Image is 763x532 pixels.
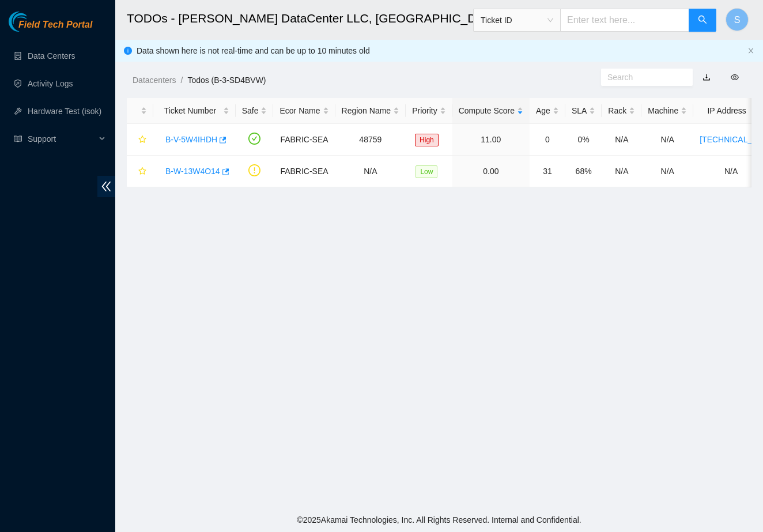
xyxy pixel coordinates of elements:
td: 68% [565,156,602,187]
td: 11.00 [452,124,530,156]
span: Low [416,165,437,178]
span: / [180,76,183,85]
footer: © 2025 Akamai Technologies, Inc. All Rights Reserved. Internal and Confidential. [115,508,763,532]
a: Data Centers [28,51,75,61]
span: check-circle [248,133,260,145]
button: search [689,9,716,32]
span: double-left [97,176,115,197]
span: Field Tech Portal [18,20,92,31]
td: N/A [602,156,641,187]
td: N/A [602,124,641,156]
span: Ticket ID [481,12,553,29]
span: search [698,15,707,26]
input: Search [607,71,677,84]
a: Activity Logs [28,79,73,88]
span: star [138,135,146,145]
td: N/A [641,156,693,187]
a: B-V-5W4IHDH [165,135,217,144]
span: star [138,167,146,176]
span: read [14,135,22,143]
a: download [702,73,711,82]
a: Hardware Test (isok) [28,107,101,116]
span: S [734,13,741,27]
a: Akamai TechnologiesField Tech Portal [9,21,92,36]
a: [TECHNICAL_ID] [700,135,762,144]
td: 31 [530,156,565,187]
a: Datacenters [133,76,176,85]
a: Todos (B-3-SD4BVW) [187,76,266,85]
span: High [415,134,439,146]
td: N/A [335,156,406,187]
td: 0.00 [452,156,530,187]
button: download [694,68,719,86]
input: Enter text here... [560,9,689,32]
td: FABRIC-SEA [273,124,335,156]
button: star [133,162,147,180]
span: eye [731,73,739,81]
span: exclamation-circle [248,164,260,176]
button: S [726,8,749,31]
button: star [133,130,147,149]
td: 0 [530,124,565,156]
td: 48759 [335,124,406,156]
a: B-W-13W4O14 [165,167,220,176]
span: Support [28,127,96,150]
td: 0% [565,124,602,156]
button: close [747,47,754,55]
td: N/A [641,124,693,156]
td: FABRIC-SEA [273,156,335,187]
img: Akamai Technologies [9,12,58,32]
span: close [747,47,754,54]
